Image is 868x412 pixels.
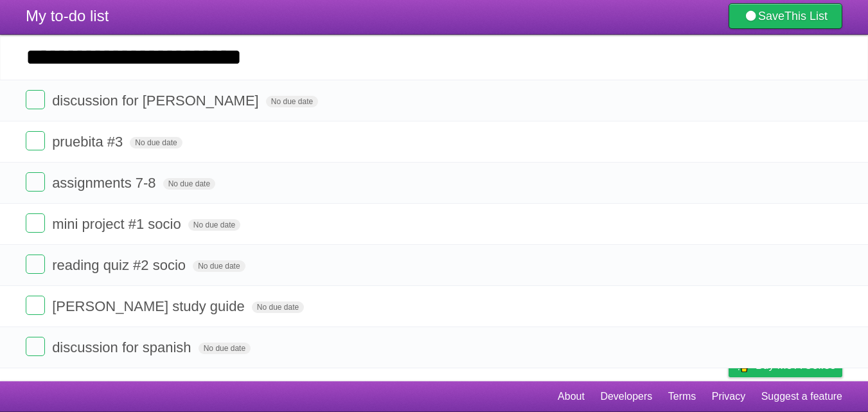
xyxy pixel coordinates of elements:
span: reading quiz #2 socio [52,257,189,273]
label: Done [26,213,45,233]
span: Buy me a coffee [756,354,836,377]
span: No due date [163,178,215,190]
a: About [558,384,585,409]
span: No due date [188,219,240,231]
a: Privacy [712,384,745,409]
span: pruebita #3 [52,134,126,150]
label: Done [26,172,45,192]
label: Done [26,337,45,356]
b: This List [784,10,828,22]
a: SaveThis List [729,3,842,29]
a: Terms [668,384,696,409]
span: mini project #1 socio [52,216,184,232]
span: [PERSON_NAME] study guide [52,298,248,314]
label: Done [26,131,45,150]
span: discussion for spanish [52,339,194,355]
label: Done [26,255,45,274]
span: No due date [266,96,318,107]
span: My to-do list [26,7,109,24]
span: No due date [193,260,245,272]
a: Developers [600,384,652,409]
span: No due date [252,301,304,313]
a: Suggest a feature [761,384,842,409]
span: assignments 7-8 [52,175,159,191]
label: Done [26,296,45,315]
span: No due date [199,343,251,354]
label: Done [26,90,45,109]
span: No due date [130,137,182,148]
span: discussion for [PERSON_NAME] [52,93,262,109]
